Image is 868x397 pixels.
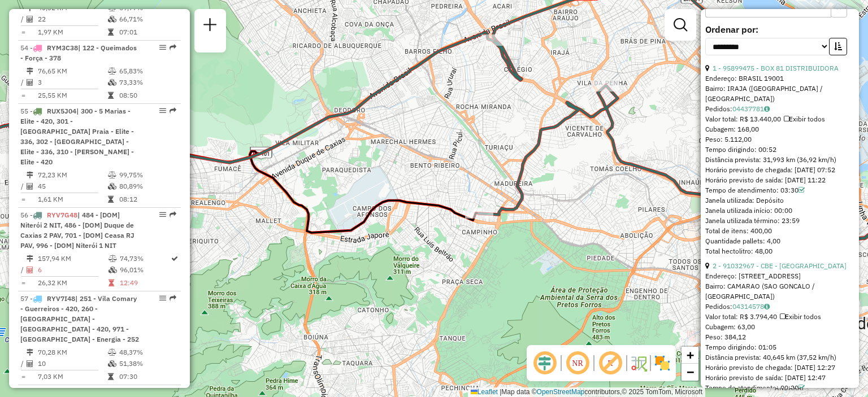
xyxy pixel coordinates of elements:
[705,125,759,133] span: Cubagem: 168,00
[199,14,222,39] a: Nova sessão e pesquisa
[27,360,33,367] i: Total de Atividades
[37,194,107,205] td: 1,61 KM
[20,27,26,38] td: =
[37,14,107,25] td: 22
[27,349,33,356] i: Distância Total
[108,280,114,286] i: Tempo total em rota
[669,14,692,36] a: Exibir filtros
[108,267,117,273] i: % de utilização da cubagem
[630,354,648,372] img: Fluxo de ruas
[682,364,698,381] a: Zoom out
[37,347,107,358] td: 70,28 KM
[20,107,134,166] span: 55 -
[47,107,76,115] span: RUX5J04
[20,107,134,166] span: | 300 - 5 Marias - Elite - 420, 301 - [GEOGRAPHIC_DATA] Praia - Elite - 336, 302 - [GEOGRAPHIC_DA...
[20,181,26,192] td: /
[27,68,33,75] i: Distância Total
[20,43,137,62] span: | 122 - Queimados - Força - 378
[705,226,854,236] div: Total de itens: 400,00
[705,216,854,226] div: Janela utilizada término: 23:59
[47,388,77,396] span: RYV7G18
[170,44,176,51] em: Rota exportada
[705,145,854,155] div: Tempo dirigindo: 00:52
[108,16,116,23] i: % de utilização da cubagem
[732,302,770,311] a: 04314578
[705,342,854,352] div: Tempo dirigindo: 01:05
[119,66,176,77] td: 65,83%
[705,73,854,84] div: Endereço: BRASIL 19001
[119,253,170,264] td: 74,73%
[597,350,624,377] span: Exibir rótulo
[705,175,854,185] div: Horário previsto de saída: [DATE] 11:22
[471,388,498,396] a: Leaflet
[798,383,805,392] a: Com service time
[159,211,166,218] em: Opções
[713,64,839,72] a: 1 - 95899475 - BOX 81 DISTRIBUIDORA
[20,43,137,62] span: 54 -
[705,104,854,114] div: Pedidos:
[20,371,26,382] td: =
[37,277,108,289] td: 26,32 KM
[159,44,166,51] em: Opções
[27,183,33,190] i: Total de Atividades
[108,29,114,36] i: Tempo total em rota
[119,194,176,205] td: 08:12
[764,303,770,310] i: Observações
[119,347,176,358] td: 48,37%
[27,16,33,23] i: Total de Atividades
[20,358,26,369] td: /
[682,347,698,364] a: Zoom in
[705,322,755,331] span: Cubagem: 63,00
[705,236,854,246] div: Quantidade pallets: 4,00
[20,211,134,250] span: | 484 - [DOM] Niterói 2 NIT, 486 - [DOM] Duque de Caxias 2 PAV, 701 - [DOM] Ceasa RJ PAV, 996 - [...
[159,107,166,114] em: Opções
[829,38,847,55] button: Ordem crescente
[119,27,176,38] td: 07:01
[159,295,166,302] em: Opções
[37,66,107,77] td: 76,65 KM
[47,43,78,52] span: RYM3C38
[37,371,107,382] td: 7,03 KM
[108,373,114,380] i: Tempo total em rota
[705,352,854,363] div: Distância prevista: 40,645 km (37,52 km/h)
[687,365,694,379] span: −
[705,246,854,256] div: Total hectolitro: 48,00
[108,183,116,190] i: % de utilização da cubagem
[20,77,26,88] td: /
[119,77,176,88] td: 73,33%
[20,90,26,101] td: =
[705,165,854,175] div: Horário previsto de chegada: [DATE] 07:52
[713,261,847,270] a: 2 - 91032967 - CBE - [GEOGRAPHIC_DATA]
[653,354,671,372] img: Exibir/Ocultar setores
[37,169,107,181] td: 72,23 KM
[20,211,134,250] span: 56 -
[705,383,854,393] div: Tempo de atendimento: 00:20
[20,277,26,289] td: =
[170,211,176,218] em: Rota exportada
[468,387,705,397] div: Map data © contributors,© 2025 TomTom, Microsoft
[705,195,854,206] div: Janela utilizada: Depósito
[119,277,170,289] td: 12:49
[500,388,501,396] span: |
[705,114,854,124] div: Valor total: R$ 13.440,00
[705,302,854,312] div: Pedidos:
[27,172,33,178] i: Distância Total
[37,77,107,88] td: 3
[108,360,116,367] i: % de utilização da cubagem
[108,349,116,356] i: % de utilização do peso
[705,363,854,373] div: Horário previsto de chegada: [DATE] 12:27
[687,348,694,362] span: +
[705,23,854,36] label: Ordenar por:
[20,264,26,276] td: /
[20,194,26,205] td: =
[764,106,770,112] i: Observações
[119,14,176,25] td: 66,71%
[537,388,585,396] a: OpenStreetMap
[119,169,176,181] td: 99,75%
[20,14,26,25] td: /
[119,264,170,276] td: 96,01%
[108,172,116,178] i: % de utilização do peso
[170,107,176,114] em: Rota exportada
[20,294,139,343] span: 57 -
[108,79,116,86] i: % de utilização da cubagem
